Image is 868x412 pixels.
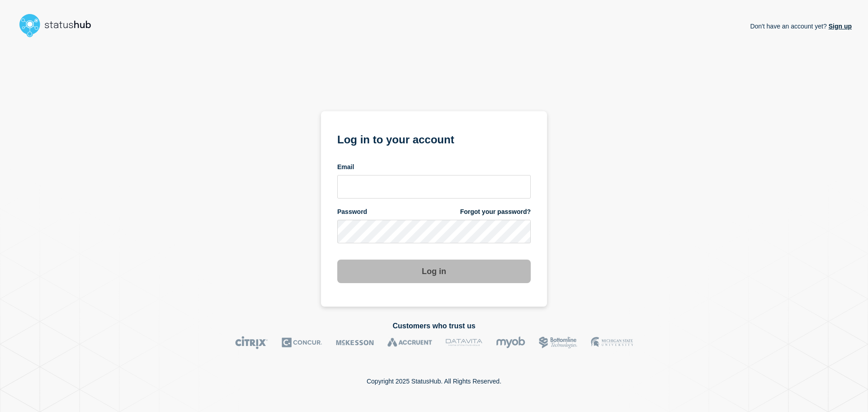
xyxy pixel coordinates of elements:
[827,23,852,30] a: Sign up
[282,336,322,349] img: Concur logo
[337,175,531,199] input: email input
[539,336,577,349] img: Bottomline logo
[337,208,367,216] span: Password
[337,130,531,147] h1: Log in to your account
[367,378,501,385] p: Copyright 2025 StatusHub. All Rights Reserved.
[496,336,525,349] img: myob logo
[337,163,354,171] span: Email
[446,336,482,349] img: DataVita logo
[460,208,531,216] a: Forgot your password?
[336,336,374,349] img: McKesson logo
[750,15,852,37] p: Don't have an account yet?
[16,11,102,40] img: StatusHub logo
[337,220,531,243] input: password input
[387,336,432,349] img: Accruent logo
[16,322,852,330] h2: Customers who trust us
[591,336,633,349] img: MSU logo
[337,260,531,283] button: Log in
[235,336,268,349] img: Citrix logo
